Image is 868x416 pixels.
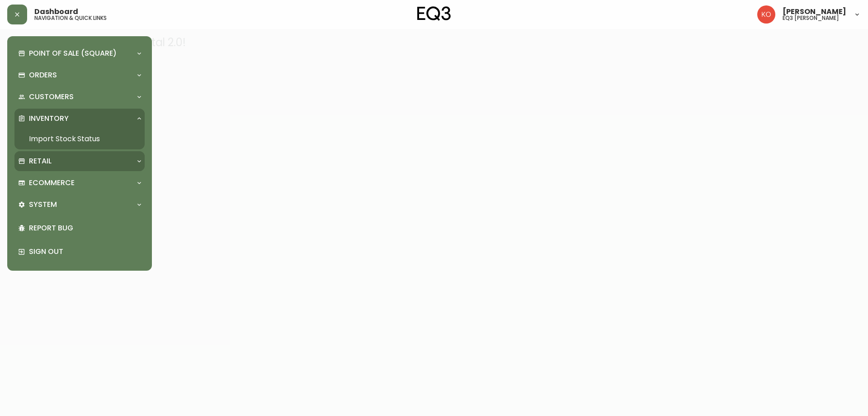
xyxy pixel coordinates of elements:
[29,178,75,188] p: Ecommerce
[14,240,145,263] div: Sign Out
[29,223,141,233] p: Report Bug
[14,65,145,85] div: Orders
[783,15,839,21] h5: eq3 [PERSON_NAME]
[34,8,78,15] span: Dashboard
[14,129,145,149] a: Import Stock Status
[29,156,52,166] p: Retail
[783,8,846,15] span: [PERSON_NAME]
[757,5,775,24] img: 9beb5e5239b23ed26e0d832b1b8f6f2a
[14,216,145,240] div: Report Bug
[417,6,451,21] img: logo
[29,92,74,102] p: Customers
[14,43,145,63] div: Point of Sale (Square)
[29,200,57,210] p: System
[14,151,145,171] div: Retail
[14,87,145,107] div: Customers
[14,195,145,215] div: System
[29,70,57,80] p: Orders
[34,15,107,21] h5: navigation & quick links
[14,109,145,129] div: Inventory
[29,114,69,124] p: Inventory
[29,247,141,257] p: Sign Out
[29,48,117,58] p: Point of Sale (Square)
[14,173,145,193] div: Ecommerce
